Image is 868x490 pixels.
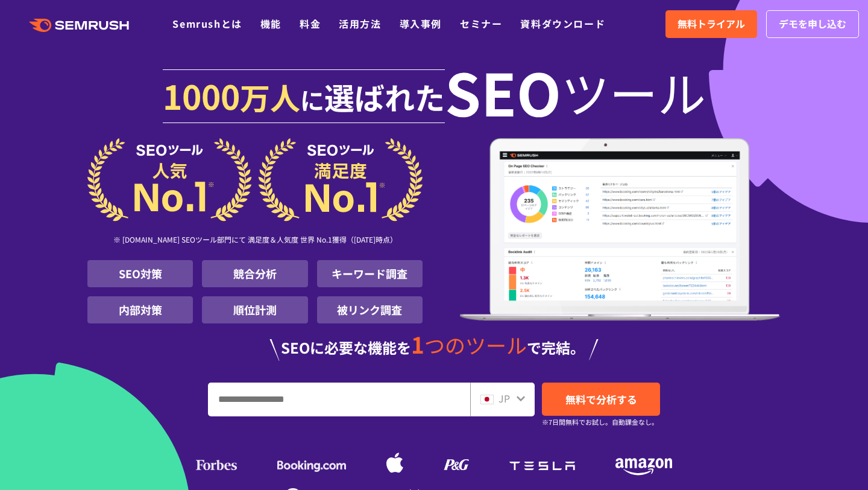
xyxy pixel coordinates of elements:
[260,16,281,31] a: 機能
[172,16,242,31] a: Semrushとは
[542,383,660,416] a: 無料で分析する
[779,16,846,32] span: デモを申し込む
[317,260,423,287] li: キーワード調査
[87,221,423,260] div: ※ [DOMAIN_NAME] SEOツール部門にて 満足度＆人気度 世界 No.1獲得（[DATE]時点）
[400,16,442,31] a: 導入事例
[665,10,757,38] a: 無料トライアル
[424,330,527,360] span: つのツール
[527,337,585,358] span: で完結。
[520,16,605,31] a: 資料ダウンロード
[202,296,307,323] li: 順位計測
[542,416,658,428] small: ※7日間無料でお試し。自動課金なし。
[317,296,423,323] li: 被リンク調査
[411,328,424,360] span: 1
[87,333,781,361] div: SEOに必要な機能を
[300,16,321,31] a: 料金
[300,82,324,117] span: に
[445,68,561,116] span: SEO
[87,260,193,287] li: SEO対策
[324,75,445,118] span: 選ばれた
[163,71,240,119] span: 1000
[561,68,706,116] span: ツール
[766,10,859,38] a: デモを申し込む
[339,16,381,31] a: 活用方法
[565,392,637,407] span: 無料で分析する
[240,75,300,118] span: 万人
[460,16,502,31] a: セミナー
[202,260,307,287] li: 競合分析
[678,16,745,32] span: 無料トライアル
[209,383,470,416] input: URL、キーワードを入力してください
[498,391,510,406] span: JP
[87,296,193,323] li: 内部対策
